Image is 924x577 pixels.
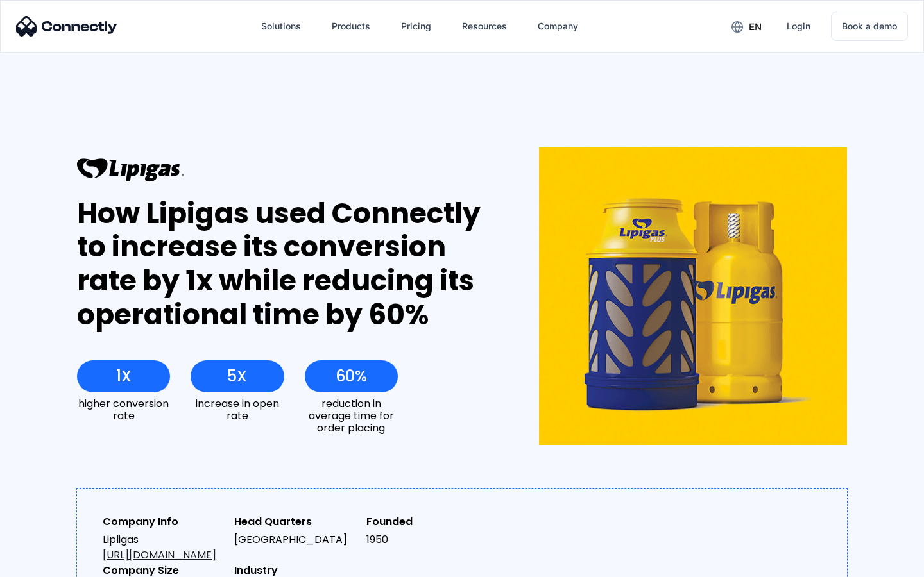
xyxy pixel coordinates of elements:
div: higher conversion rate [77,397,170,422]
div: reduction in average time for order placing [305,397,398,435]
div: Founded [366,514,488,530]
div: Pricing [401,17,431,35]
a: [URL][DOMAIN_NAME] [103,548,216,562]
div: 60% [336,367,367,385]
div: [GEOGRAPHIC_DATA] [234,532,355,548]
div: 5X [227,367,247,385]
div: 1X [116,367,132,385]
div: Company [527,11,588,42]
div: Company [538,17,578,35]
div: Head Quarters [234,514,355,530]
div: 1950 [366,532,488,548]
div: Solutions [261,17,301,35]
div: Resources [452,11,517,42]
a: Book a demo [831,12,908,41]
a: Login [776,11,821,42]
a: Pricing [391,11,441,42]
div: Solutions [251,11,311,42]
div: Resources [462,17,507,35]
ul: Language list [26,555,77,573]
div: Login [787,17,810,35]
div: Company Info [103,514,224,530]
div: Lipligas [103,532,224,563]
div: en [749,18,762,36]
div: Products [332,17,370,35]
img: Connectly Logo [16,16,117,37]
div: Products [321,11,381,42]
div: How Lipigas used Connectly to increase its conversion rate by 1x while reducing its operational t... [77,197,492,332]
div: increase in open rate [191,397,284,422]
aside: Language selected: English [13,555,77,573]
div: en [721,17,771,36]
